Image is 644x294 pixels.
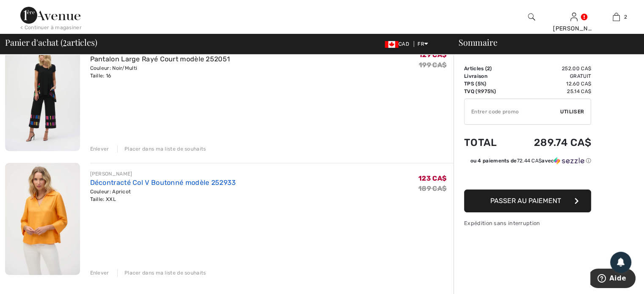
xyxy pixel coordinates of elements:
[418,184,447,192] s: 189 CA$
[419,61,447,69] s: 199 CA$
[5,39,80,151] img: Pantalon Large Rayé Court modèle 252051
[510,128,591,157] td: 289.74 CA$
[570,12,578,22] img: Mes infos
[5,163,80,275] img: Décontracté Col V Boutonné modèle 252933
[464,99,560,124] input: Code promo
[90,269,109,277] div: Enlever
[464,190,591,212] button: Passer au paiement
[595,12,637,22] a: 2
[385,41,412,47] span: CAD
[417,41,428,47] span: FR
[448,38,639,47] div: Sommaire
[464,157,591,168] div: ou 4 paiements de72.44 CA$avecSezzle Cliquez pour en savoir plus sur Sezzle
[117,269,206,277] div: Placer dans ma liste de souhaits
[464,80,510,88] td: TPS (5%)
[418,174,447,182] span: 123 CA$
[90,145,109,153] div: Enlever
[63,36,67,47] span: 2
[487,66,490,71] span: 2
[553,24,594,33] div: [PERSON_NAME]
[20,7,80,24] img: 1ère Avenue
[90,55,230,63] a: Pantalon Large Rayé Court modèle 252051
[560,108,584,115] span: Utiliser
[464,88,510,95] td: TVQ (9.975%)
[419,51,447,59] span: 129 CA$
[90,64,230,80] div: Couleur: Noir/Multi Taille: 16
[90,179,236,187] a: Décontracté Col V Boutonné modèle 252933
[464,168,591,187] iframe: PayPal-paypal
[117,145,206,153] div: Placer dans ma liste de souhaits
[554,157,584,165] img: Sezzle
[590,269,636,290] iframe: Ouvre un widget dans lequel vous pouvez trouver plus d’informations
[90,170,236,178] div: [PERSON_NAME]
[517,158,542,164] span: 72.44 CA$
[90,188,236,203] div: Couleur: Apricot Taille: XXL
[464,128,510,157] td: Total
[464,72,510,80] td: Livraison
[5,38,97,47] span: Panier d'achat ( articles)
[490,197,561,205] span: Passer au paiement
[570,13,578,21] a: Se connecter
[20,24,82,31] div: < Continuer à magasiner
[510,80,591,88] td: 12.60 CA$
[464,65,510,72] td: Articles ( )
[510,65,591,72] td: 252.00 CA$
[528,12,535,22] img: recherche
[470,157,591,165] div: ou 4 paiements de avec
[510,88,591,95] td: 25.14 CA$
[385,41,398,48] img: Canadian Dollar
[464,219,591,227] div: Expédition sans interruption
[624,13,627,21] span: 2
[510,72,591,80] td: Gratuit
[613,12,620,22] img: Mon panier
